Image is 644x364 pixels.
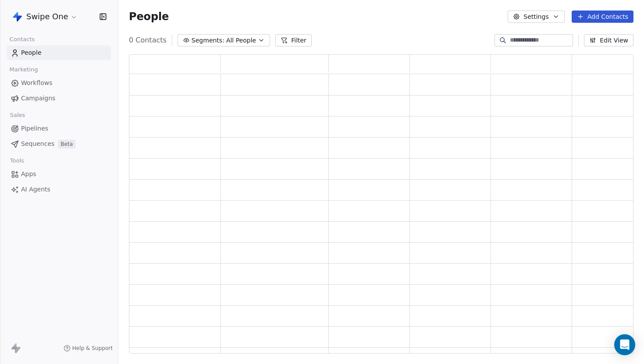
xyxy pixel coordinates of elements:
span: Pipelines [21,124,48,133]
a: Help & Support [64,345,113,352]
a: Apps [7,167,111,181]
span: AI Agents [21,185,50,194]
span: Segments: [192,36,224,45]
span: Marketing [6,63,42,76]
span: Tools [6,154,28,167]
span: All People [226,36,256,45]
button: Settings [508,11,564,23]
span: Apps [21,170,36,179]
div: Open Intercom Messenger [614,334,635,355]
a: AI Agents [7,182,111,197]
a: Pipelines [7,121,111,136]
span: Campaigns [21,94,55,103]
button: Edit View [584,34,633,46]
span: Sales [6,109,29,122]
button: Add Contacts [572,11,633,23]
span: Workflows [21,78,53,88]
button: Swipe One [11,9,79,24]
span: Beta [58,140,75,148]
span: Help & Support [72,345,113,352]
span: 0 Contacts [129,35,167,46]
button: Filter [275,34,312,46]
a: People [7,46,111,60]
span: People [21,48,42,57]
a: Workflows [7,76,111,90]
span: Sequences [21,139,54,148]
a: SequencesBeta [7,137,111,151]
a: Campaigns [7,91,111,106]
span: Contacts [6,33,39,46]
span: Swipe One [26,11,68,22]
span: People [129,10,169,23]
img: Swipe%20One%20Logo%201-1.svg [12,11,23,22]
